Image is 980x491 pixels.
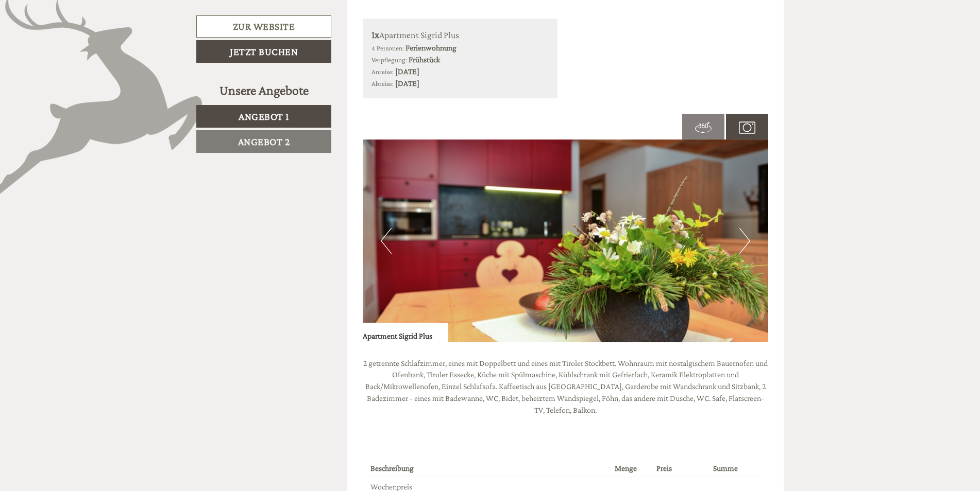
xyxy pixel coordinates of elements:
[371,44,404,52] small: 4 Personen:
[196,81,331,100] div: Unsere Angebote
[395,67,419,76] b: [DATE]
[695,119,712,136] img: 360-grad.svg
[371,27,549,42] div: Apartment Sigrid Plus
[739,119,755,136] img: camera.svg
[611,461,652,477] th: Menge
[238,136,290,147] span: Angebot 2
[381,228,392,254] button: Previous
[405,43,457,52] b: Ferienwohnung
[239,111,289,122] span: Angebot 1
[196,40,331,63] a: Jetzt buchen
[370,461,611,477] th: Beschreibung
[739,228,750,254] button: Next
[409,55,440,64] b: Frühstück
[709,461,761,477] th: Summe
[196,15,331,38] a: Zur Website
[395,79,419,87] b: [DATE]
[363,358,769,416] p: 2 getrennte Schlafzimmer, eines mit Doppelbett und eines mit Tiroler Stockbett. Wohnraum mit nost...
[371,68,394,76] small: Anreise:
[363,139,769,342] img: image
[371,56,407,64] small: Verpflegung:
[363,323,448,342] div: Apartment Sigrid Plus
[371,80,394,87] small: Abreise:
[652,461,709,477] th: Preis
[371,29,379,40] b: 1x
